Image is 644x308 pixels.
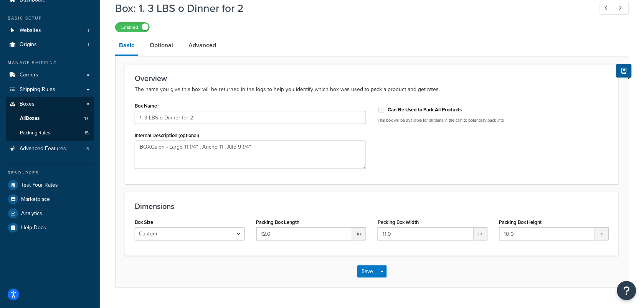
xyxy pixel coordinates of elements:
a: Advanced [185,36,220,55]
li: Advanced Features [6,142,94,156]
label: Box Name [135,103,159,109]
a: Basic [115,36,138,56]
label: Packing Box Width [378,219,419,225]
label: Can Be Used to Pack All Products [388,106,462,113]
a: AllBoxes17 [6,111,94,126]
a: Boxes [6,97,94,111]
span: 1 [88,27,89,34]
span: All Boxes [20,115,40,122]
label: Packing Box Height [499,219,542,225]
label: Internal Description (optional) [135,132,199,138]
a: Optional [146,36,177,55]
a: Analytics [6,207,94,220]
a: Marketplace [6,192,94,206]
h3: Dimensions [135,202,609,210]
span: in [474,227,488,240]
span: Carriers [20,72,38,78]
div: Resources [6,170,94,176]
a: Next Record [614,2,629,15]
li: Origins [6,38,94,52]
a: Test Your Rates [6,178,94,192]
span: 17 [84,115,89,122]
a: Websites1 [6,23,94,38]
li: Websites [6,23,94,38]
a: Advanced Features3 [6,142,94,156]
a: Shipping Rules [6,83,94,97]
h3: Overview [135,74,609,83]
span: Boxes [20,101,35,108]
span: 15 [84,130,89,136]
span: Packing Rules [20,130,50,136]
span: Advanced Features [20,146,66,152]
li: Boxes [6,97,94,141]
li: Packing Rules [6,126,94,140]
span: Analytics [21,210,42,217]
a: Carriers [6,68,94,82]
button: Show Help Docs [616,64,632,78]
span: in [352,227,366,240]
span: Websites [20,27,41,34]
span: Test Your Rates [21,182,58,189]
div: Manage Shipping [6,60,94,66]
div: Basic Setup [6,15,94,22]
textarea: BOXGalon - Largo 11 1/4" , Ancho 11 , Alto 9 1/4" [135,141,366,169]
span: Shipping Rules [20,86,55,93]
h1: Box: 1. 3 LBS o Dinner for 2 [115,1,586,16]
button: Save [357,265,378,278]
label: Packing Box Length [256,219,300,225]
p: The name you give this box will be returned in the logs to help you identify which box was used t... [135,85,609,94]
button: Open Resource Center [617,281,636,300]
label: Box Size [135,219,153,225]
span: Origins [20,41,37,48]
label: Enabled [116,23,149,32]
a: Packing Rules15 [6,126,94,140]
span: in [595,227,609,240]
span: 1 [88,41,89,48]
span: 3 [86,146,89,152]
a: Origins1 [6,38,94,52]
p: This box will be available for all items in the cart to potentially pack into [378,118,609,123]
span: Help Docs [21,225,46,231]
a: Help Docs [6,221,94,235]
span: Marketplace [21,196,50,203]
input: This option can't be selected because the box is assigned to a dimensional rule [378,107,385,113]
a: Previous Record [600,2,615,15]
